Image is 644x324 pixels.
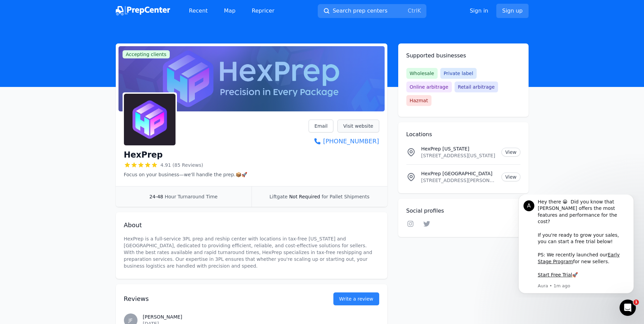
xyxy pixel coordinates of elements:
[309,120,333,132] a: Email
[124,94,176,145] img: HexPrep
[470,7,489,15] a: Sign in
[333,7,387,15] span: Search prep centers
[15,6,26,17] div: Profile image for Aura
[124,294,312,304] h2: Reviews
[124,149,163,160] h1: HexPrep
[321,194,369,199] span: for Pallet Shipments
[620,300,636,316] iframe: Intercom live chat
[417,7,421,14] kbd: K
[496,4,528,18] a: Sign up
[123,50,170,58] span: Accepting clients
[421,152,496,159] p: [STREET_ADDRESS][US_STATE]
[406,68,438,79] span: Wholesale
[246,4,280,18] a: Repricer
[337,120,379,132] a: Visit website
[124,171,247,178] p: Focus on your business—we'll handle the prep.📦🚀
[165,194,218,199] span: Hour Turnaround Time
[128,318,132,323] span: JF
[421,177,496,184] p: [STREET_ADDRESS][PERSON_NAME][US_STATE]
[64,77,70,83] b: 🚀
[318,4,426,18] button: Search prep centersCtrlK
[333,292,379,305] a: Write a review
[161,162,203,168] span: 4.91 (85 Reviews)
[406,130,520,139] h2: Locations
[30,4,121,84] div: Hey there 😀 Did you know that [PERSON_NAME] offers the most features and performance for the cost...
[440,68,477,79] span: Private label
[149,194,163,199] span: 24-48
[501,148,520,157] a: View
[421,145,496,152] p: HexPrep [US_STATE]
[421,170,496,177] p: HexPrep [GEOGRAPHIC_DATA]
[30,77,64,83] a: Start Free Trial
[270,194,288,199] span: Liftgate
[406,82,452,92] span: Online arbitrage
[30,4,121,87] div: Message content
[124,235,379,269] p: HexPrep is a full-service 3PL prep and reship center with locations in tax-free [US_STATE] and [G...
[219,4,241,18] a: Map
[508,195,644,298] iframe: Intercom notifications message
[633,300,639,305] span: 1
[30,88,121,94] p: Message from Aura, sent 1m ago
[501,173,520,181] a: View
[289,194,320,199] span: Not Required
[116,6,170,16] img: PrepCenter
[406,95,431,106] span: Hazmat
[455,82,498,92] span: Retail arbitrage
[408,7,417,14] kbd: Ctrl
[184,4,213,18] a: Recent
[309,137,379,146] a: [PHONE_NUMBER]
[143,313,379,320] h3: [PERSON_NAME]
[124,220,379,230] h2: About
[406,207,520,215] h2: Social profiles
[406,52,520,60] h2: Supported businesses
